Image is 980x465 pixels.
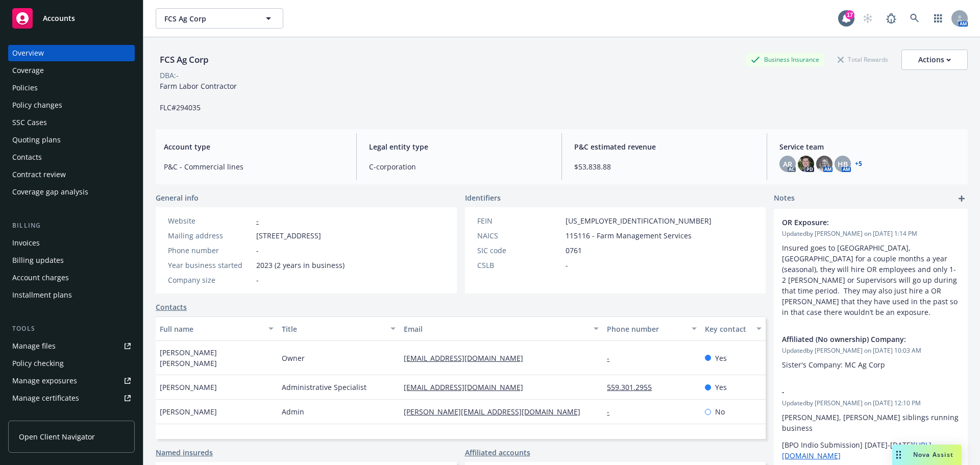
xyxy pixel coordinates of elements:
a: Manage files [8,338,135,354]
div: Manage certificates [12,390,79,406]
div: Coverage gap analysis [12,184,88,200]
button: Title [278,316,400,341]
div: Contract review [12,166,66,183]
img: photo [798,156,814,172]
span: [PERSON_NAME] [160,382,217,393]
a: Manage exposures [8,373,135,389]
span: Owner [282,353,305,363]
span: C-corporation [369,161,549,172]
span: HB [838,159,848,169]
a: Accounts [8,4,135,33]
div: SIC code [477,245,561,256]
a: Named insureds [156,447,213,458]
span: P&C - Commercial lines [164,161,344,172]
div: Mailing address [168,230,252,241]
button: Key contact [701,316,766,341]
span: Updated by [PERSON_NAME] on [DATE] 1:14 PM [782,229,960,238]
button: Nova Assist [892,445,962,465]
span: No [715,406,725,417]
span: Farm Labor Contractor FLC#294035 [160,81,237,112]
img: photo [816,156,832,172]
div: Manage claims [12,407,64,424]
a: Affiliated accounts [465,447,530,458]
div: Year business started [168,260,252,271]
div: FCS Ag Corp [156,53,213,66]
a: Account charges [8,270,135,286]
div: Key contact [705,324,750,334]
span: P&C estimated revenue [574,141,754,152]
span: Updated by [PERSON_NAME] on [DATE] 10:03 AM [782,346,960,355]
a: Overview [8,45,135,61]
a: Coverage gap analysis [8,184,135,200]
span: Service team [779,141,960,152]
span: Legal entity type [369,141,549,152]
span: Updated by [PERSON_NAME] on [DATE] 12:10 PM [782,399,960,408]
a: Manage claims [8,407,135,424]
div: 17 [845,10,854,19]
div: Manage files [12,338,56,354]
a: Coverage [8,62,135,79]
span: - [256,245,259,256]
div: Installment plans [12,287,72,303]
div: Policies [12,80,38,96]
div: Invoices [12,235,40,251]
span: - [566,260,568,271]
button: Full name [156,316,278,341]
a: Invoices [8,235,135,251]
span: Administrative Specialist [282,382,366,393]
div: Coverage [12,62,44,79]
a: Start snowing [857,8,878,29]
span: 115116 - Farm Management Services [566,230,692,241]
div: Title [282,324,384,334]
span: [US_EMPLOYER_IDENTIFICATION_NUMBER] [566,215,712,226]
a: Manage certificates [8,390,135,406]
span: Accounts [43,14,75,22]
a: - [256,216,259,226]
span: Account type [164,141,344,152]
span: [STREET_ADDRESS] [256,230,321,241]
a: Policy checking [8,355,135,372]
span: AR [783,159,792,169]
div: Business Insurance [746,53,824,66]
span: General info [156,192,199,203]
a: 559.301.2955 [607,382,660,392]
div: FEIN [477,215,561,226]
span: 0761 [566,245,582,256]
div: Contacts [12,149,42,165]
span: Admin [282,406,304,417]
span: FCS Ag Corp [164,13,253,24]
span: Affiliated (No ownership) Company: [782,334,933,345]
button: Actions [901,50,968,70]
div: Website [168,215,252,226]
div: Drag to move [892,445,905,465]
div: Policy changes [12,97,62,113]
button: Email [400,316,603,341]
a: Switch app [928,8,948,29]
div: Total Rewards [832,53,893,66]
span: Identifiers [465,192,501,203]
div: Email [404,324,587,334]
div: NAICS [477,230,561,241]
span: - [256,275,259,285]
span: 2023 (2 years in business) [256,260,345,271]
span: [PERSON_NAME] [160,406,217,417]
a: add [955,192,968,205]
div: Billing updates [12,252,64,268]
button: FCS Ag Corp [156,8,283,29]
a: Contacts [8,149,135,165]
span: Insured goes to [GEOGRAPHIC_DATA], [GEOGRAPHIC_DATA] for a couple months a year (seasonal), they ... [782,243,960,317]
a: Installment plans [8,287,135,303]
div: Affiliated (No ownership) Company:Updatedby [PERSON_NAME] on [DATE] 10:03 AMSister's Company: MC ... [774,326,968,378]
a: Policies [8,80,135,96]
div: OR Exposure:Updatedby [PERSON_NAME] on [DATE] 1:14 PMInsured goes to [GEOGRAPHIC_DATA], [GEOGRAPH... [774,209,968,326]
span: Nova Assist [913,450,953,459]
a: - [607,353,618,363]
a: Report a Bug [881,8,901,29]
div: Quoting plans [12,132,61,148]
a: Billing updates [8,252,135,268]
div: Company size [168,275,252,285]
a: Contacts [156,302,187,312]
div: Phone number [607,324,685,334]
a: +5 [855,161,862,167]
div: Phone number [168,245,252,256]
